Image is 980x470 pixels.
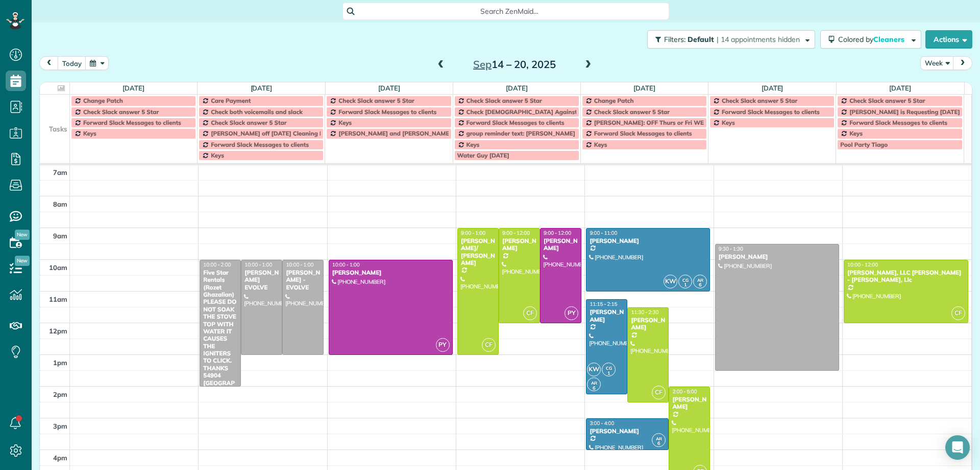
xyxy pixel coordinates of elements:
span: Filters: [664,35,685,44]
span: 8am [53,200,67,208]
span: Keys [338,119,352,126]
span: Keys [849,129,863,137]
div: Five Star Rentals (Rozet Ghazalian)PLEASE DO NOT SOAK THE STOVE TOP WITH WATER IT CAUSES THE IGNI... [203,269,238,394]
span: CG [606,365,612,371]
button: Actions [925,30,972,49]
span: Change Patch [594,97,634,104]
span: AR [656,436,662,441]
button: Filters: Default | 14 appointments hidden [647,30,815,49]
span: Colored by [838,35,908,44]
h2: 14 – 20, 2025 [451,59,578,70]
a: [DATE] [378,84,400,92]
span: 9:00 - 1:00 [461,230,485,236]
button: today [58,56,86,70]
small: 6 [694,280,706,290]
div: [PERSON_NAME] [589,308,624,323]
div: [PERSON_NAME] [718,253,836,260]
span: 10am [49,263,67,272]
small: 6 [652,439,665,449]
a: [DATE] [251,84,273,92]
span: Check Slack answer 5 Star [849,97,925,104]
span: Forward Slack Messages to clients [338,108,436,116]
span: Check Slack answer 5 Star [83,108,159,116]
span: Keys [211,151,224,159]
span: 4pm [53,454,67,462]
span: Keys [467,141,480,148]
small: 1 [602,369,615,378]
span: Forward Slack Messages to clients [467,119,565,126]
span: AR [591,380,597,386]
a: [DATE] [762,84,783,92]
span: Check Slack answer 5 Star [467,97,542,104]
span: Keys [594,141,607,148]
span: 9am [53,232,67,240]
div: [PERSON_NAME] [589,428,666,435]
span: Check [DEMOGRAPHIC_DATA] Against Spreadsheet [467,108,615,116]
span: CF [652,386,666,399]
div: Open Intercom Messenger [945,435,970,460]
a: [DATE] [633,84,655,92]
span: | 14 appointments hidden [717,35,800,44]
button: prev [39,56,59,70]
span: Check Slack answer 5 Star [594,108,670,116]
span: Check Slack answer 5 Star [338,97,414,104]
span: Check Slack answer 5 Star [211,119,286,126]
span: 11:30 - 2:30 [631,309,658,316]
div: [PERSON_NAME] [502,237,537,252]
span: Care Payment [211,97,251,104]
span: KW [587,363,601,376]
div: [PERSON_NAME], LLC [PERSON_NAME] - [PERSON_NAME], Llc [847,269,965,284]
a: Filters: Default | 14 appointments hidden [642,30,815,49]
span: PY [565,306,578,320]
small: 1 [679,280,692,290]
span: Forward Slack Messages to clients [722,108,820,116]
span: Forward Slack Messages to clients [83,119,181,126]
small: 6 [587,384,600,393]
span: [PERSON_NAME] off [DATE] Cleaning Restaurant [211,129,351,137]
span: group reminder text: [PERSON_NAME] [467,129,575,137]
span: Keys [83,129,96,137]
span: 9:00 - 11:00 [590,230,617,236]
div: [PERSON_NAME] [672,396,707,411]
a: [DATE] [506,84,528,92]
span: 9:30 - 1:30 [719,245,743,252]
div: [PERSON_NAME]/ [PERSON_NAME] [460,237,496,267]
span: 2pm [53,390,67,398]
span: Forward Slack Messages to clients [594,129,692,137]
span: 10:00 - 1:00 [244,261,272,268]
span: CG [682,277,689,283]
span: CF [951,306,965,320]
span: 10:00 - 1:00 [286,261,313,268]
span: 9:00 - 12:00 [502,230,530,236]
span: KW [664,275,677,288]
div: [PERSON_NAME] [589,237,707,244]
button: Week [920,56,954,70]
div: [PERSON_NAME] [630,317,666,331]
span: Forward Slack Messages to clients [849,119,947,126]
span: PY [436,338,450,352]
span: 10:00 - 12:00 [847,261,878,268]
a: [DATE] [889,84,911,92]
span: 9:00 - 12:00 [544,230,571,236]
div: [PERSON_NAME] [543,237,578,252]
span: New [15,230,30,240]
div: [PERSON_NAME] EVOLVE [244,269,279,291]
span: 2:00 - 5:00 [672,388,697,395]
span: 1pm [53,359,67,367]
div: [PERSON_NAME] [332,269,450,276]
span: Check both voicemails and slack [211,108,303,116]
span: AR [697,277,703,283]
span: Cleaners [873,35,906,44]
span: 10:00 - 1:00 [332,261,360,268]
span: 3pm [53,422,67,430]
span: Keys [722,119,735,126]
span: Sep [473,58,492,71]
span: Pool Party Tiago [840,141,888,148]
span: Default [688,35,715,44]
span: [PERSON_NAME]: OFF Thurs or Fri WEEKLY [594,119,718,126]
span: New [15,256,30,266]
span: 12pm [49,327,67,335]
span: Check Slack answer 5 Star [722,97,797,104]
span: Forward Slack Messages to clients [211,141,309,148]
span: 10:00 - 2:00 [203,261,231,268]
